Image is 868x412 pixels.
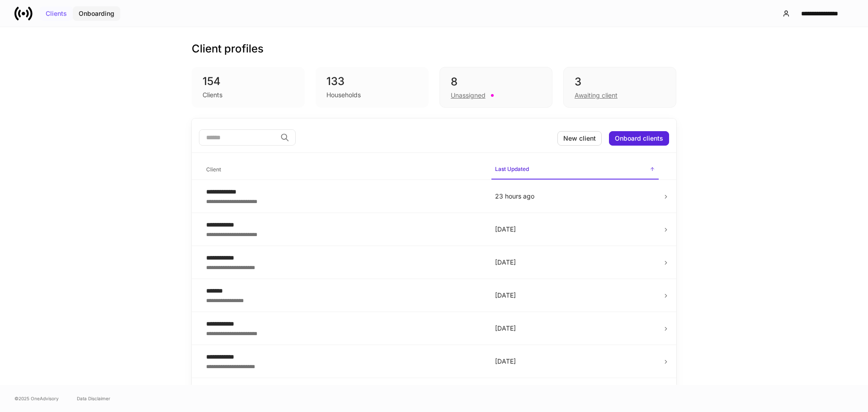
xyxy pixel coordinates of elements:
[40,6,73,21] button: Clients
[203,161,484,179] span: Client
[495,324,655,333] p: [DATE]
[575,75,665,89] div: 3
[563,135,596,142] div: New client
[495,192,655,201] p: 23 hours ago
[203,74,294,89] div: 154
[609,131,669,146] button: Onboard clients
[495,225,655,234] p: [DATE]
[326,90,361,99] div: Households
[77,395,110,402] a: Data Disclaimer
[206,165,221,174] h6: Client
[46,10,67,17] div: Clients
[203,90,222,99] div: Clients
[491,160,659,180] span: Last Updated
[615,135,663,142] div: Onboard clients
[73,6,120,21] button: Onboarding
[495,291,655,300] p: [DATE]
[192,42,264,56] h3: Client profiles
[14,395,59,402] span: © 2025 OneAdvisory
[495,165,529,173] h6: Last Updated
[79,10,114,17] div: Onboarding
[451,91,486,100] div: Unassigned
[326,74,418,89] div: 133
[439,67,552,108] div: 8Unassigned
[495,357,655,366] p: [DATE]
[557,131,602,146] button: New client
[575,91,618,100] div: Awaiting client
[451,75,541,89] div: 8
[563,67,676,108] div: 3Awaiting client
[495,258,655,267] p: [DATE]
